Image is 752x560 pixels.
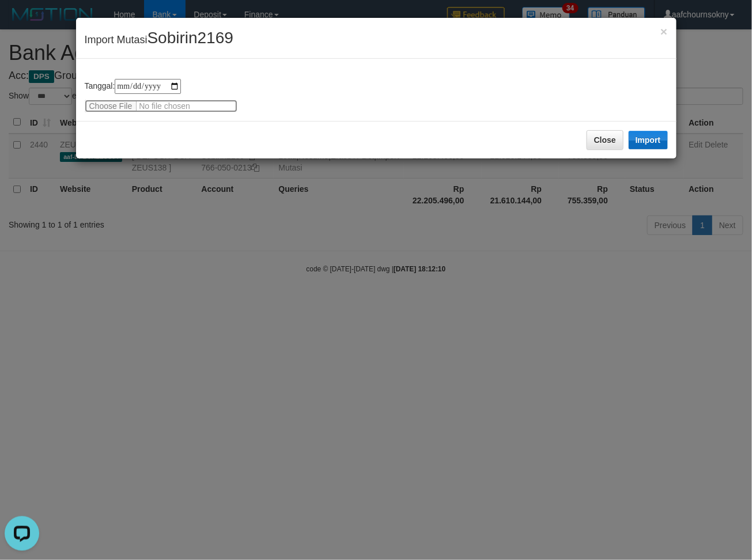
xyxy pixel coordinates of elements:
span: × [660,25,667,38]
button: Import [629,131,668,149]
span: Import Mutasi [85,34,233,46]
button: Open LiveChat chat widget [5,5,39,39]
button: Close [660,25,667,37]
span: Sobirin2169 [148,29,233,47]
div: Tanggal: [85,79,668,112]
button: Close [587,130,623,150]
